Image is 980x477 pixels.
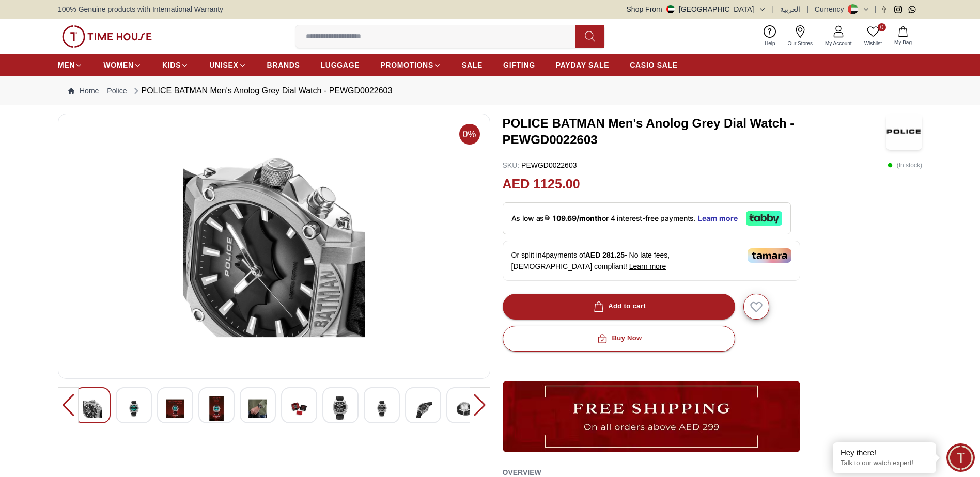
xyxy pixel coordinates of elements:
[459,124,480,145] span: 0%
[503,326,735,352] button: Buy Now
[162,56,189,74] a: KIDS
[888,160,922,170] p: ( In stock )
[894,6,902,13] a: Instagram
[780,4,800,14] button: العربية
[503,174,580,194] h2: AED 1125.00
[841,459,928,468] p: Talk to our watch expert!
[62,25,152,48] img: ...
[267,56,300,74] a: BRANDS
[380,60,433,70] span: PROMOTIONS
[880,6,888,13] a: Facebook
[267,60,300,70] span: BRANDS
[331,396,350,420] img: POLICE BATMAN Men's Anolog Grey Dial Watch - PEWGD0022603
[455,396,474,421] img: POLICE BATMAN Men's Anolog Grey Dial Watch - PEWGD0022603
[806,4,808,14] span: |
[248,396,267,421] img: POLICE BATMAN Men's Anolog Grey Dial Watch - PEWGD0022603
[946,443,975,472] div: Chat Widget
[209,60,238,70] span: UNISEX
[207,396,226,421] img: POLICE BATMAN Men's Anolog Grey Dial Watch - PEWGD0022603
[503,241,800,281] div: Or split in 4 payments of - No late fees, [DEMOGRAPHIC_DATA] compliant!
[782,23,819,50] a: Our Stores
[103,56,142,74] a: WOMEN
[131,85,393,97] div: POLICE BATMAN Men's Anolog Grey Dial Watch - PEWGD0022603
[503,160,577,170] p: PEWGD0022603
[556,60,609,70] span: PAYDAY SALE
[821,40,856,47] span: My Account
[414,396,432,421] img: POLICE BATMAN Men's Anolog Grey Dial Watch - PEWGD0022603
[503,60,535,70] span: GIFTING
[68,86,99,96] a: Home
[758,23,782,50] a: Help
[874,4,876,14] span: |
[666,5,675,13] img: United Arab Emirates
[166,396,184,421] img: POLICE BATMAN Men's Anolog Grey Dial Watch - PEWGD0022603
[209,56,246,74] a: UNISEX
[760,40,780,47] span: Help
[462,56,483,74] a: SALE
[503,115,886,148] h3: POLICE BATMAN Men's Anolog Grey Dial Watch - PEWGD0022603
[627,4,766,14] button: Shop From[GEOGRAPHIC_DATA]
[503,56,535,74] a: GIFTING
[321,60,360,70] span: LUGGAGE
[888,24,918,49] button: My Bag
[784,40,817,47] span: Our Stores
[772,4,774,14] span: |
[841,448,928,458] div: Hey there!
[595,332,642,344] div: Buy Now
[556,56,609,74] a: PAYDAY SALE
[878,23,886,31] span: 0
[380,56,441,74] a: PROMOTIONS
[372,396,391,421] img: POLICE BATMAN Men's Anolog Grey Dial Watch - PEWGD0022603
[629,262,666,271] span: Learn more
[290,396,308,421] img: POLICE BATMAN Men's Anolog Grey Dial Watch - PEWGD0022603
[630,60,678,70] span: CASIO SALE
[592,300,646,312] div: Add to cart
[162,60,181,70] span: KIDS
[58,56,83,74] a: MEN
[585,251,625,259] span: AED 281.25
[83,396,102,421] img: POLICE BATMAN Men's Anolog Grey Dial Watch - PEWGD0022603
[125,396,143,421] img: POLICE BATMAN Men's Anolog Grey Dial Watch - PEWGD0022603
[748,248,791,263] img: Tamara
[107,86,127,96] a: Police
[858,23,888,50] a: 0Wishlist
[860,40,886,47] span: Wishlist
[321,56,360,74] a: LUGGAGE
[58,76,922,105] nav: Breadcrumb
[58,4,223,14] span: 100% Genuine products with International Warranty
[890,39,916,46] span: My Bag
[58,60,75,70] span: MEN
[630,56,678,74] a: CASIO SALE
[67,122,481,370] img: POLICE BATMAN Men's Anolog Grey Dial Watch - PEWGD0022603
[462,60,483,70] span: SALE
[503,161,520,169] span: SKU :
[815,4,848,14] div: Currency
[103,60,134,70] span: WOMEN
[908,6,916,13] a: Whatsapp
[503,381,800,452] img: ...
[886,114,922,150] img: POLICE BATMAN Men's Anolog Grey Dial Watch - PEWGD0022603
[503,294,735,320] button: Add to cart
